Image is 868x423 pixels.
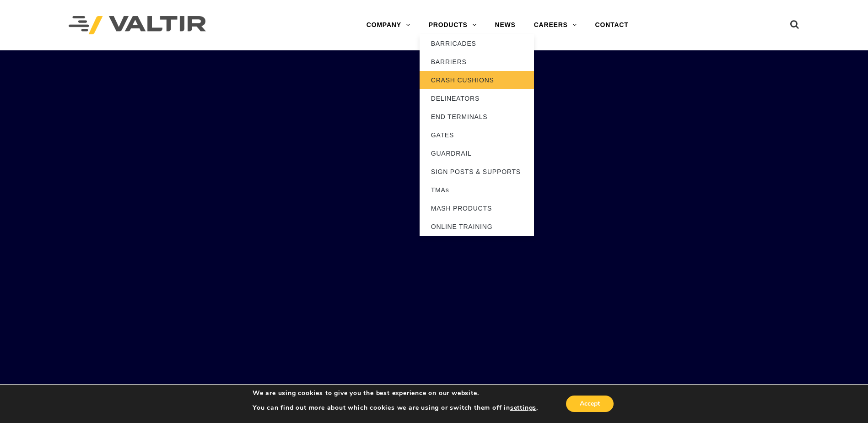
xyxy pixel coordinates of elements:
[420,144,534,163] a: GUARDRAIL
[420,163,534,181] a: SIGN POSTS & SUPPORTS
[420,108,534,126] a: END TERMINALS
[420,34,534,53] a: BARRICADES
[420,199,534,217] a: MASH PRODUCTS
[420,217,534,236] a: ONLINE TRAINING
[253,404,538,412] p: You can find out more about which cookies we are using or switch them off in .
[420,126,534,144] a: GATES
[420,181,534,199] a: TMAs
[69,16,206,35] img: Valtir
[420,53,534,71] a: BARRIERS
[420,16,486,34] a: PRODUCTS
[357,16,420,34] a: COMPANY
[586,16,638,34] a: CONTACT
[420,71,534,89] a: CRASH CUSHIONS
[486,16,525,34] a: NEWS
[253,389,538,397] p: We are using cookies to give you the best experience on our website.
[525,16,586,34] a: CAREERS
[510,404,536,412] button: settings
[420,89,534,108] a: DELINEATORS
[566,396,614,412] button: Accept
